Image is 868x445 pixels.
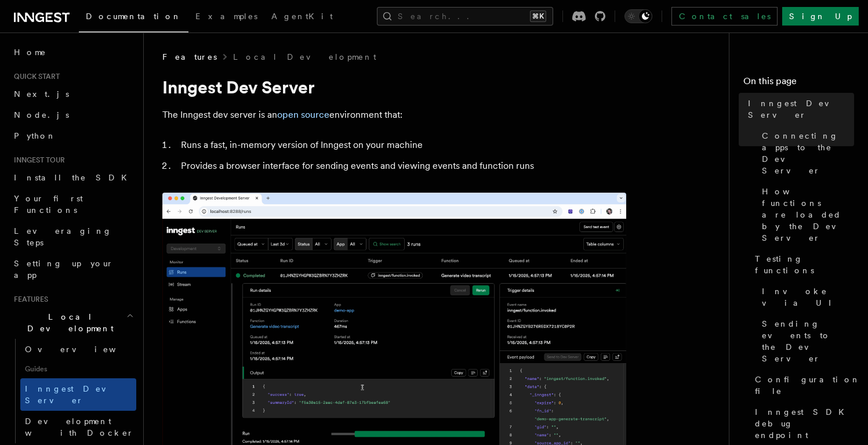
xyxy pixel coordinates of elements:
[20,360,136,378] span: Guides
[188,3,264,31] a: Examples
[762,186,854,244] span: How functions are loaded by the Dev Server
[14,194,83,215] span: Your first Functions
[25,417,134,437] span: Development with Docker
[9,167,136,188] a: Install the SDK
[271,12,333,21] span: AgentKit
[14,46,46,58] span: Home
[762,130,854,176] span: Connecting apps to the Dev Server
[530,10,546,22] kbd: ⌘K
[9,188,136,220] a: Your first Functions
[14,89,69,99] span: Next.js
[14,131,56,140] span: Python
[9,339,136,443] div: Local Development
[9,253,136,285] a: Setting up your app
[377,7,553,26] button: Search...⌘K
[750,369,854,401] a: Configuration file
[9,306,136,339] button: Local Development
[14,226,112,247] span: Leveraging Steps
[743,74,854,93] h4: On this page
[750,248,854,281] a: Testing functions
[233,51,376,63] a: Local Development
[755,374,860,397] span: Configuration file
[177,158,626,174] li: Provides a browser interface for sending events and viewing events and function runs
[9,84,136,104] a: Next.js
[9,42,136,63] a: Home
[757,125,854,181] a: Connecting apps to the Dev Server
[162,77,626,97] h1: Inngest Dev Server
[14,259,114,280] span: Setting up your app
[14,173,134,182] span: Install the SDK
[9,220,136,253] a: Leveraging Steps
[762,318,854,364] span: Sending events to the Dev Server
[9,311,126,334] span: Local Development
[20,339,136,360] a: Overview
[9,125,136,146] a: Python
[20,378,136,411] a: Inngest Dev Server
[177,137,626,153] li: Runs a fast, in-memory version of Inngest on your machine
[25,384,124,405] span: Inngest Dev Server
[14,110,69,120] span: Node.js
[79,3,188,32] a: Documentation
[755,253,854,276] span: Testing functions
[9,295,48,304] span: Features
[162,51,217,63] span: Features
[762,285,854,309] span: Invoke via UI
[757,313,854,369] a: Sending events to the Dev Server
[9,155,65,165] span: Inngest tour
[9,72,60,81] span: Quick start
[782,7,859,26] a: Sign Up
[743,93,854,125] a: Inngest Dev Server
[264,3,340,31] a: AgentKit
[755,406,854,441] span: Inngest SDK debug endpoint
[162,107,626,123] p: The Inngest dev server is an environment that:
[9,104,136,125] a: Node.js
[277,109,329,120] a: open source
[624,9,652,23] button: Toggle dark mode
[195,12,257,21] span: Examples
[671,7,778,26] a: Contact sales
[748,97,854,121] span: Inngest Dev Server
[25,345,144,354] span: Overview
[20,411,136,443] a: Development with Docker
[757,181,854,248] a: How functions are loaded by the Dev Server
[86,12,181,21] span: Documentation
[757,281,854,313] a: Invoke via UI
